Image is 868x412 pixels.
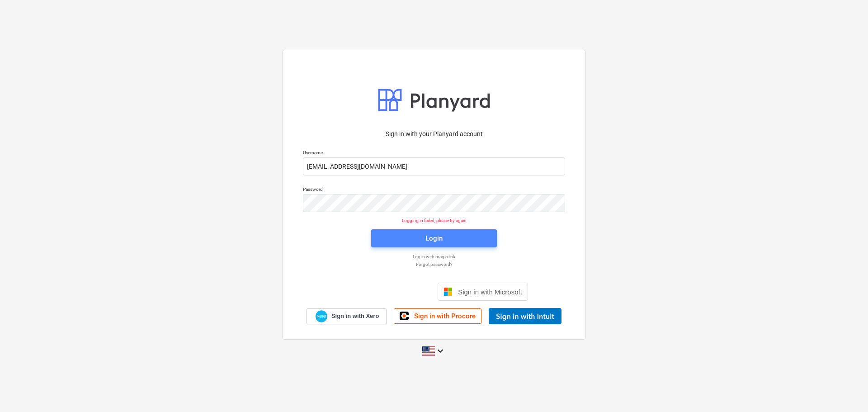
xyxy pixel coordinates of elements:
img: Xero logo [316,310,327,322]
div: Login [425,232,443,244]
iframe: Chat Widget [823,369,868,412]
i: keyboard_arrow_down [435,346,446,356]
span: Sign in with Xero [331,312,379,320]
p: Sign in with your Planyard account [303,129,565,139]
img: Microsoft logo [443,287,453,296]
p: Logging in failed, please try again [297,218,571,223]
iframe: “使用 Google 账号登录”按钮 [335,282,435,302]
span: Sign in with Procore [414,312,476,320]
span: Sign in with Microsoft [458,288,522,296]
p: Password [303,186,565,194]
input: Username [303,157,565,175]
p: Username [303,150,565,157]
button: Login [371,229,497,247]
a: Forgot password? [298,261,570,267]
a: Log in with magic link [298,254,570,260]
a: Sign in with Procore [394,308,481,324]
a: Sign in with Xero [307,308,387,324]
